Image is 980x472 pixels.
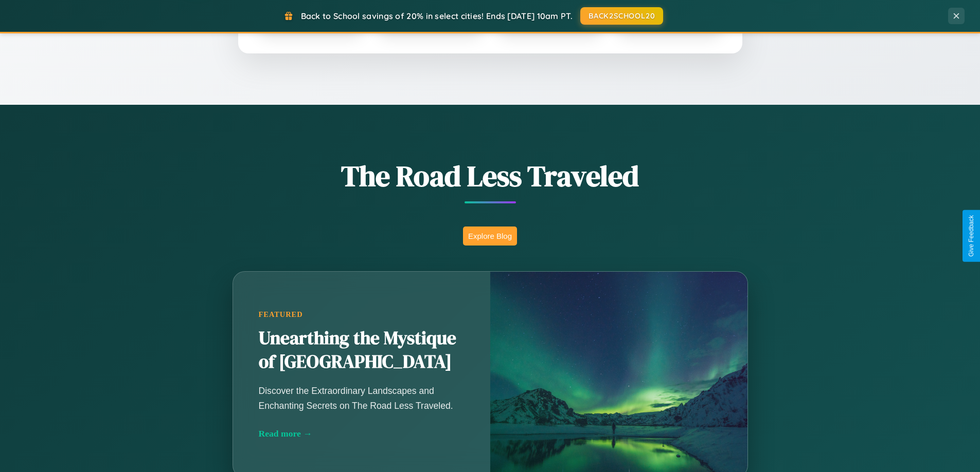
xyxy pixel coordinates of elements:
[463,226,517,246] button: Explore Blog
[259,428,465,439] div: Read more →
[259,384,465,412] p: Discover the Extraordinary Landscapes and Enchanting Secrets on The Road Less Traveled.
[580,7,663,25] button: BACK2SCHOOL20
[182,156,799,196] h1: The Road Less Traveled
[259,327,465,374] h2: Unearthing the Mystique of [GEOGRAPHIC_DATA]
[259,310,465,319] div: Featured
[301,11,573,21] span: Back to School savings of 20% in select cities! Ends [DATE] 10am PT.
[968,215,975,257] div: Give Feedback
